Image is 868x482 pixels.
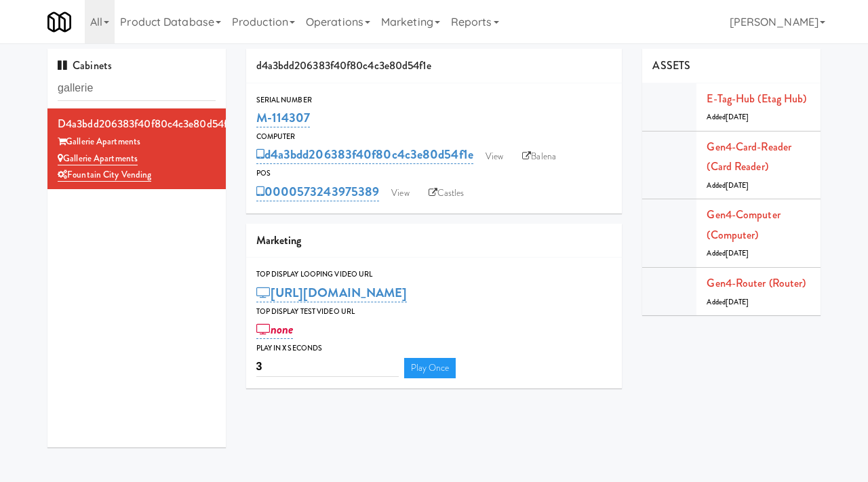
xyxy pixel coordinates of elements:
[256,320,294,339] a: none
[515,146,563,167] a: Balena
[256,94,612,107] div: Serial Number
[707,207,780,243] a: Gen4-computer (Computer)
[726,297,749,307] span: [DATE]
[726,180,749,190] span: [DATE]
[707,139,791,175] a: Gen4-card-reader (Card Reader)
[404,358,456,378] a: Play Once
[58,152,138,165] a: Gallerie Apartments
[58,114,216,134] div: d4a3bdd206383f40f80c4c3e80d54f1e
[256,182,380,201] a: 0000573243975389
[256,342,612,355] div: Play in X seconds
[256,268,612,281] div: Top Display Looping Video Url
[58,58,112,73] span: Cabinets
[256,305,612,319] div: Top Display Test Video Url
[726,112,749,122] span: [DATE]
[256,130,612,144] div: Computer
[707,180,749,190] span: Added
[422,183,471,203] a: Castles
[707,297,749,307] span: Added
[256,283,408,302] a: [URL][DOMAIN_NAME]
[384,183,416,203] a: View
[256,145,473,164] a: d4a3bdd206383f40f80c4c3e80d54f1e
[47,108,226,189] li: d4a3bdd206383f40f80c4c3e80d54f1eGallerie Apartments Gallerie ApartmentsFountain City Vending
[58,76,216,101] input: Search cabinets
[707,248,749,258] span: Added
[47,10,71,34] img: Micromart
[707,112,749,122] span: Added
[256,233,302,248] span: Marketing
[58,134,216,150] div: Gallerie Apartments
[479,146,510,167] a: View
[256,108,311,127] a: M-114307
[707,275,806,291] a: Gen4-router (Router)
[652,58,690,73] span: ASSETS
[726,248,749,258] span: [DATE]
[256,167,612,180] div: POS
[246,49,623,83] div: d4a3bdd206383f40f80c4c3e80d54f1e
[707,91,806,106] a: E-tag-hub (Etag Hub)
[58,168,151,182] a: Fountain City Vending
